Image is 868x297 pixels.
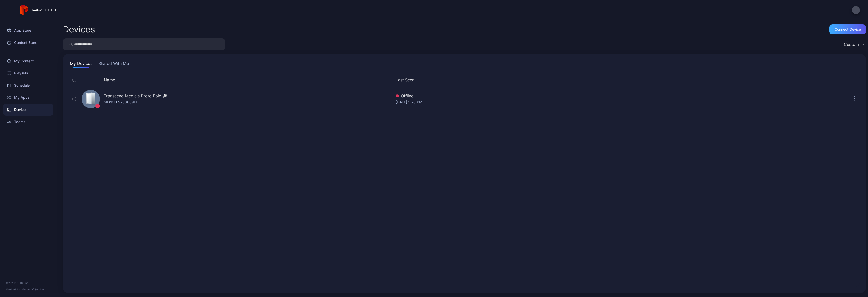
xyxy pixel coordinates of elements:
[69,60,93,68] button: My Devices
[798,77,844,83] div: Update Device
[104,93,161,99] div: Transcend Media's Proto Epic
[396,99,796,105] div: [DATE] 5:28 PM
[3,91,53,104] a: My Apps
[835,27,861,31] div: Connect device
[6,288,23,291] span: Version 1.13.1 •
[852,6,860,14] button: T
[850,77,860,83] div: Options
[3,104,53,116] a: Devices
[844,42,859,47] div: Custom
[3,67,53,79] a: Playlists
[6,281,50,285] div: © 2025 PROTO, Inc.
[3,24,53,36] a: App Store
[104,77,115,83] button: Name
[396,77,794,83] button: Last Seen
[829,24,866,34] button: Connect device
[104,99,138,105] div: SID: BTTN230009FF
[3,55,53,67] a: My Content
[841,38,866,50] button: Custom
[3,116,53,128] a: Teams
[3,79,53,91] a: Schedule
[23,288,44,291] a: Terms Of Service
[63,25,95,34] h2: Devices
[3,36,53,49] a: Content Store
[396,93,796,99] div: Offline
[97,60,130,68] button: Shared With Me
